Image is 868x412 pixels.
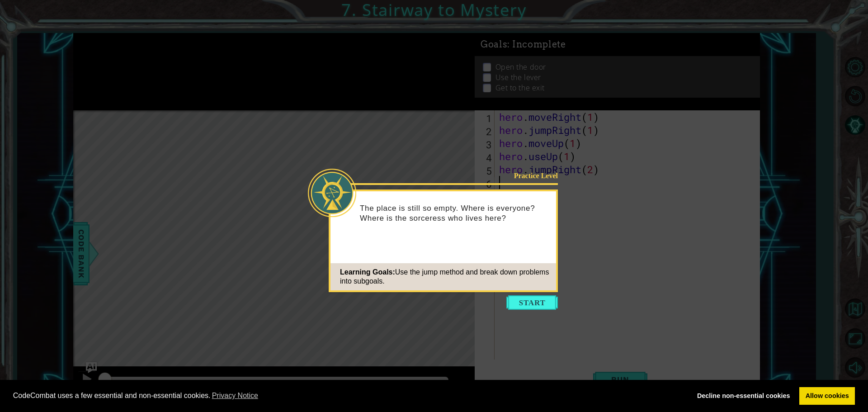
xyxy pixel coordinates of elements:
p: The place is still so empty. Where is everyone? Where is the sorceress who lives here? [360,204,550,223]
a: learn more about cookies [211,389,260,403]
a: allow cookies [799,387,855,405]
span: Learning Goals: [340,268,395,276]
span: CodeCombat uses a few essential and non-essential cookies. [13,389,684,403]
button: Start [506,295,558,310]
span: Use the jump method and break down problems into subgoals. [340,268,549,285]
a: deny cookies [691,387,796,405]
div: Practice Level [500,171,558,180]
